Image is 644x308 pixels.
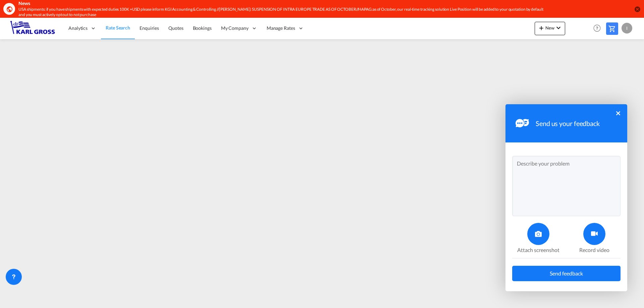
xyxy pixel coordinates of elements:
div: USA shipments: if you have shipments with expected duties 100K +USD please inform KGI Accounting ... [18,7,545,18]
md-icon: icon-chevron-down [554,24,562,32]
span: Help [591,22,603,34]
button: icon-plus 400-fgNewicon-chevron-down [535,22,565,35]
span: Bookings [193,25,212,31]
div: Help [591,22,606,35]
img: 3269c73066d711f095e541db4db89301.png [10,21,55,36]
span: Analytics [68,25,88,32]
span: My Company [221,25,249,32]
span: Manage Rates [267,25,295,32]
span: Enquiries [140,25,159,31]
md-icon: icon-plus 400-fg [537,24,545,32]
a: Bookings [188,17,216,39]
div: Analytics [64,17,101,39]
a: Quotes [164,17,188,39]
button: icon-close-circle [634,6,641,12]
span: Quotes [168,25,183,31]
div: I [622,23,632,34]
div: Manage Rates [262,17,309,39]
a: Enquiries [135,17,164,39]
span: New [537,25,562,30]
md-icon: icon-earth [6,6,13,12]
div: My Company [216,17,262,39]
span: Rate Search [106,25,130,30]
a: Rate Search [101,17,135,39]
